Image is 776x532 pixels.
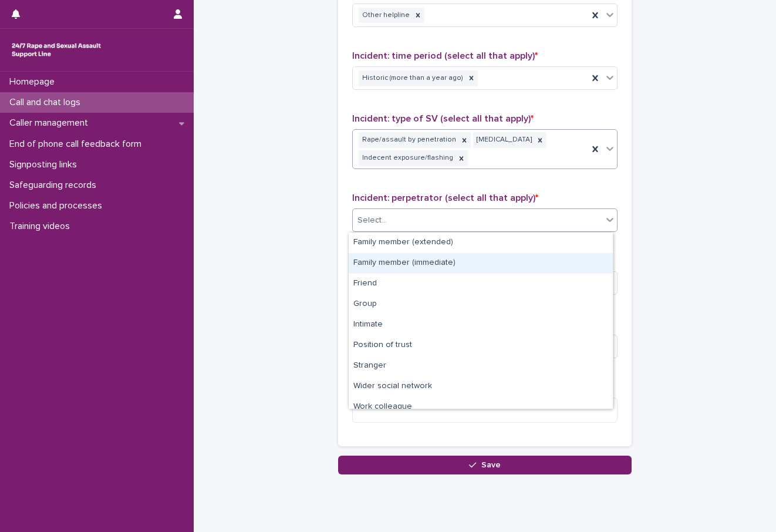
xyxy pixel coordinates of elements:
[5,97,90,108] p: Call and chat logs
[5,221,79,232] p: Training videos
[473,132,534,148] div: [MEDICAL_DATA]
[359,150,455,166] div: Indecent exposure/flashing
[349,335,613,356] div: Position of trust
[5,76,64,87] p: Homepage
[5,159,86,170] p: Signposting links
[352,114,534,123] span: Incident: type of SV (select all that apply)
[9,38,103,62] img: rhQMoQhaT3yELyF149Cw
[349,397,613,417] div: Work colleague
[349,233,613,253] div: Family member (extended)
[349,274,613,294] div: Friend
[352,51,538,60] span: Incident: time period (select all that apply)
[359,70,465,86] div: Historic (more than a year ago)
[5,180,106,191] p: Safeguarding records
[5,117,97,129] p: Caller management
[349,253,613,274] div: Family member (immediate)
[357,214,387,227] div: Select...
[359,132,458,148] div: Rape/assault by penetration
[349,294,613,315] div: Group
[349,376,613,397] div: Wider social network
[5,200,112,211] p: Policies and processes
[349,315,613,335] div: Intimate
[5,139,151,150] p: End of phone call feedback form
[352,193,538,203] span: Incident: perpetrator (select all that apply)
[338,456,632,474] button: Save
[349,356,613,376] div: Stranger
[359,8,411,23] div: Other helpline
[481,461,501,469] span: Save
